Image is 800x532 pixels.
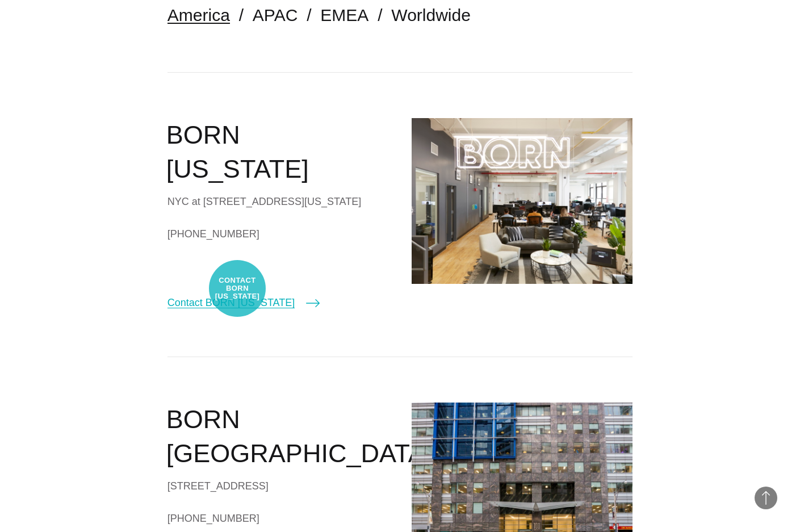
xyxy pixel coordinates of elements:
[167,225,389,242] a: [PHONE_NUMBER]
[253,6,298,24] a: APAC
[755,487,777,509] button: Back to Top
[167,510,389,527] a: [PHONE_NUMBER]
[391,6,471,24] a: Worldwide
[166,118,389,187] h2: BORN [US_STATE]
[167,193,389,210] div: NYC at [STREET_ADDRESS][US_STATE]
[167,6,230,24] a: America
[166,403,389,471] h2: BORN [GEOGRAPHIC_DATA]
[320,6,368,24] a: EMEA
[167,477,389,495] div: [STREET_ADDRESS]
[167,295,320,311] a: Contact BORN [US_STATE]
